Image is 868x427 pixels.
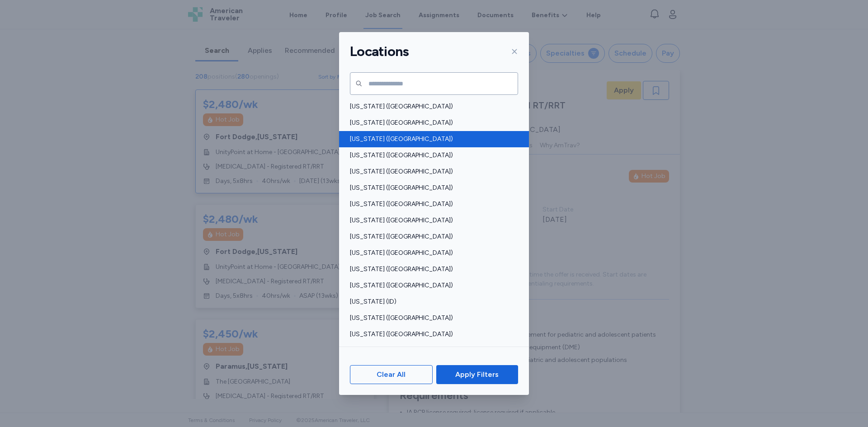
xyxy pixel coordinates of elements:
[350,365,433,384] button: Clear All
[350,249,513,258] span: [US_STATE] ([GEOGRAPHIC_DATA])
[350,281,513,290] span: [US_STATE] ([GEOGRAPHIC_DATA])
[455,369,499,380] span: Apply Filters
[350,102,513,111] span: [US_STATE] ([GEOGRAPHIC_DATA])
[436,365,518,384] button: Apply Filters
[350,297,513,306] span: [US_STATE] (ID)
[350,232,513,241] span: [US_STATE] ([GEOGRAPHIC_DATA])
[350,183,513,192] span: [US_STATE] ([GEOGRAPHIC_DATA])
[350,167,513,176] span: [US_STATE] ([GEOGRAPHIC_DATA])
[350,118,513,127] span: [US_STATE] ([GEOGRAPHIC_DATA])
[350,265,513,274] span: [US_STATE] ([GEOGRAPHIC_DATA])
[350,135,513,144] span: [US_STATE] ([GEOGRAPHIC_DATA])
[350,200,513,209] span: [US_STATE] ([GEOGRAPHIC_DATA])
[350,151,513,160] span: [US_STATE] ([GEOGRAPHIC_DATA])
[350,43,409,60] h1: Locations
[377,369,406,380] span: Clear All
[350,330,513,339] span: [US_STATE] ([GEOGRAPHIC_DATA])
[350,314,513,323] span: [US_STATE] ([GEOGRAPHIC_DATA])
[350,346,513,355] span: [US_STATE] ([GEOGRAPHIC_DATA])
[350,216,513,225] span: [US_STATE] ([GEOGRAPHIC_DATA])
